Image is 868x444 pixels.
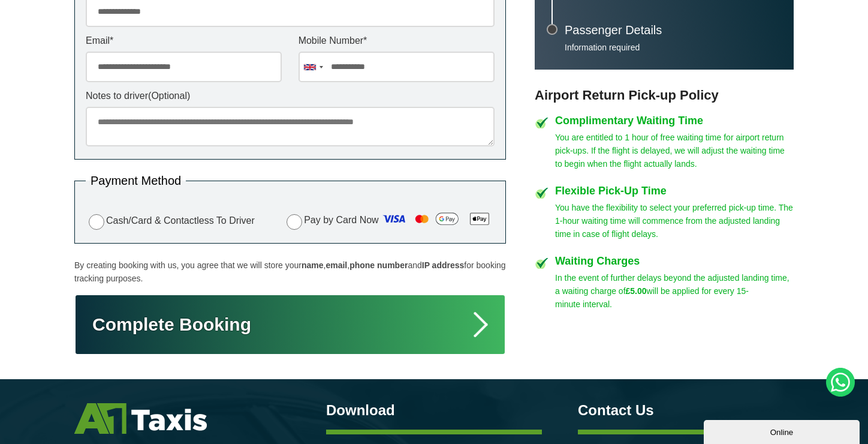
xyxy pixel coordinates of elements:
h3: Passenger Details [565,24,782,36]
img: A1 Taxis St Albans [74,403,207,434]
strong: IP address [422,260,465,270]
label: Pay by Card Now [284,209,495,232]
strong: £5.00 [626,286,647,296]
strong: phone number [349,260,408,270]
strong: email [325,260,347,270]
h4: Flexible Pick-Up Time [555,185,794,196]
h3: Contact Us [578,403,794,418]
legend: Payment Method [86,175,186,187]
h3: Download [326,403,542,418]
input: Pay by Card Now [287,214,302,230]
div: United Kingdom: +44 [299,52,327,82]
input: Cash/Card & Contactless To Driver [89,214,104,230]
strong: name [302,260,324,270]
iframe: chat widget [704,418,862,444]
p: You have the flexibility to select your preferred pick-up time. The 1-hour waiting time will comm... [555,201,794,241]
button: Complete Booking [74,294,506,355]
h4: Waiting Charges [555,256,794,266]
label: Cash/Card & Contactless To Driver [86,212,255,230]
label: Email [86,36,282,46]
p: In the event of further delays beyond the adjusted landing time, a waiting charge of will be appl... [555,271,794,311]
h4: Complimentary Waiting Time [555,115,794,126]
p: Information required [565,42,782,53]
p: By creating booking with us, you agree that we will store your , , and for booking tracking purpo... [74,259,506,285]
label: Mobile Number [299,36,495,46]
span: (Optional) [148,91,190,101]
label: Notes to driver [86,91,495,101]
p: You are entitled to 1 hour of free waiting time for airport return pick-ups. If the flight is del... [555,131,794,170]
h3: Airport Return Pick-up Policy [535,88,794,103]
